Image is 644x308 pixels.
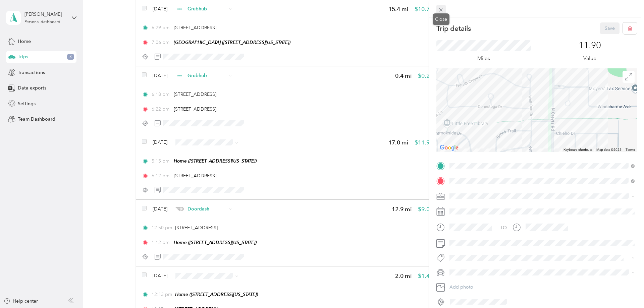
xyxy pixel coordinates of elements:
a: Terms (opens in new tab) [626,148,635,151]
p: Miles [477,54,490,63]
p: 11.90 [579,40,601,51]
span: Map data ©2025 [596,148,622,151]
img: Google [438,143,460,152]
div: Close [433,13,449,25]
p: Trip details [436,24,471,33]
button: Keyboard shortcuts [563,147,592,152]
a: Open this area in Google Maps (opens a new window) [438,143,460,152]
button: Add photo [447,283,637,292]
p: Value [583,54,596,63]
iframe: Everlance-gr Chat Button Frame [606,270,644,308]
div: TO [500,224,507,231]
